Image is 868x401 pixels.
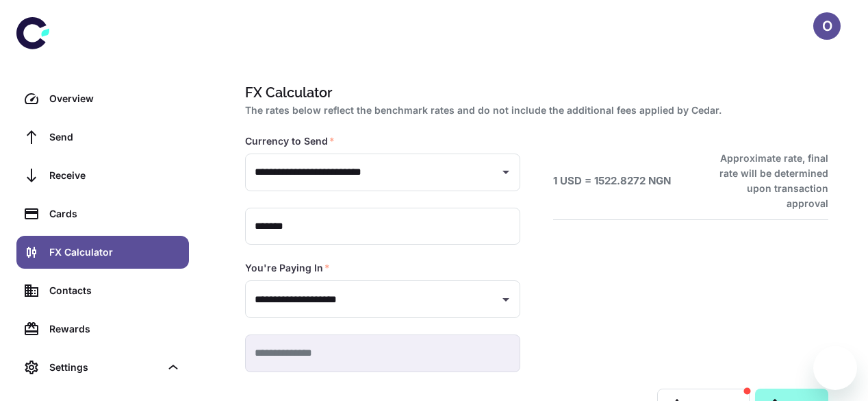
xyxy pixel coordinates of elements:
[16,313,189,345] a: Rewards
[49,283,181,298] div: Contacts
[49,245,181,260] div: FX Calculator
[49,321,181,337] div: Rewards
[16,351,189,384] div: Settings
[16,197,189,230] a: Cards
[496,162,515,182] button: Open
[813,346,857,390] iframe: Button to launch messaging window
[16,159,189,192] a: Receive
[49,206,181,221] div: Cards
[553,173,671,189] h6: 1 USD = 1522.8272 NGN
[16,236,189,269] a: FX Calculator
[245,82,823,103] h1: FX Calculator
[49,360,160,375] div: Settings
[245,261,330,275] label: You're Paying In
[245,134,335,148] label: Currency to Send
[813,12,841,40] button: O
[49,130,181,145] div: Send
[49,168,181,183] div: Receive
[16,274,189,307] a: Contacts
[704,151,828,211] h6: Approximate rate, final rate will be determined upon transaction approval
[496,290,515,309] button: Open
[16,121,189,154] a: Send
[16,82,189,115] a: Overview
[49,91,181,106] div: Overview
